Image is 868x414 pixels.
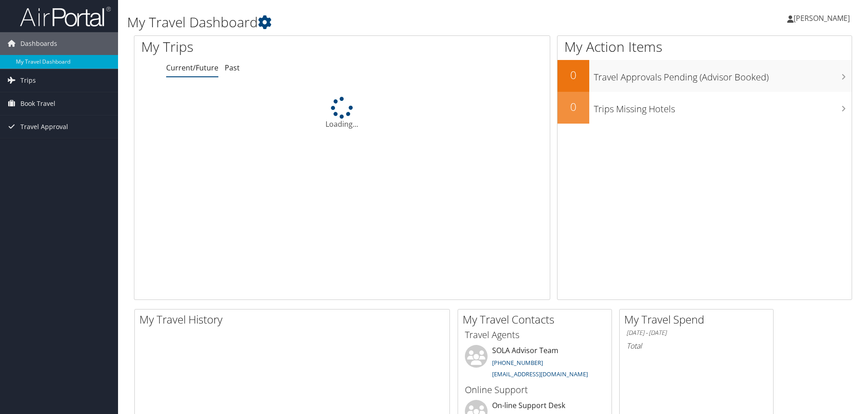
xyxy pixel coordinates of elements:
[594,66,852,84] h3: Travel Approvals Pending (Advisor Booked)
[557,67,589,83] h2: 0
[463,312,612,327] h2: My Travel Contacts
[141,37,370,56] h1: My Trips
[20,6,111,27] img: airportal-logo.png
[465,384,605,396] h3: Online Support
[594,98,852,115] h3: Trips Missing Hotels
[465,329,605,341] h3: Travel Agents
[20,92,55,115] span: Book Travel
[557,60,852,92] a: 0Travel Approvals Pending (Advisor Booked)
[787,5,859,32] a: [PERSON_NAME]
[20,32,57,55] span: Dashboards
[557,92,852,124] a: 0Trips Missing Hotels
[794,13,850,23] span: [PERSON_NAME]
[225,63,240,73] a: Past
[492,359,543,367] a: [PHONE_NUMBER]
[626,329,766,337] h6: [DATE] - [DATE]
[166,63,218,73] a: Current/Future
[626,341,766,351] h6: Total
[557,99,589,115] h2: 0
[20,115,68,138] span: Travel Approval
[492,370,588,378] a: [EMAIL_ADDRESS][DOMAIN_NAME]
[557,37,852,56] h1: My Action Items
[139,312,449,327] h2: My Travel History
[20,69,36,92] span: Trips
[624,312,773,327] h2: My Travel Spend
[460,345,609,382] li: SOLA Advisor Team
[134,97,550,130] div: Loading...
[127,13,615,32] h1: My Travel Dashboard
